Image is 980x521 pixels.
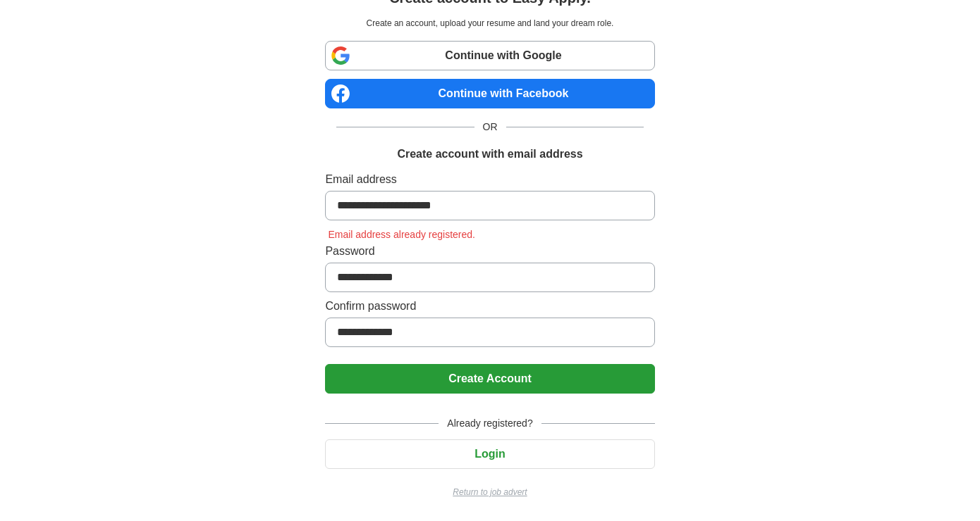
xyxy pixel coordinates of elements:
[325,364,654,394] button: Create Account
[325,243,654,260] label: Password
[325,79,654,108] a: Continue with Facebook
[325,448,654,460] a: Login
[439,416,541,431] span: Already registered?
[325,298,654,315] label: Confirm password
[397,146,582,163] h1: Create account with email address
[328,17,651,30] p: Create an account, upload your resume and land your dream role.
[325,486,654,498] a: Return to job advert
[325,41,654,70] a: Continue with Google
[474,120,506,134] span: OR
[325,229,478,240] span: Email address already registered.
[325,171,654,188] label: Email address
[325,439,654,469] button: Login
